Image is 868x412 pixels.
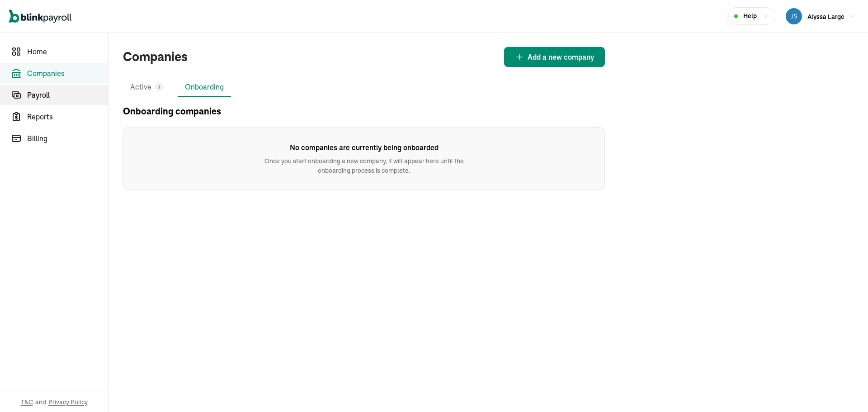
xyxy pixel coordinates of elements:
iframe: Chat Widget [717,314,868,412]
span: Payroll [27,90,108,100]
span: Alyssa Large [807,13,844,21]
span: Help [743,11,757,21]
span: Privacy Policy [48,398,88,407]
span: Companies [27,68,108,79]
span: and [35,398,46,407]
li: Active [123,78,170,97]
h1: Companies [123,47,188,66]
span: Add a new company [528,52,594,62]
button: Alyssa Large [782,6,859,26]
span: T&C [21,398,33,407]
span: 1 [158,84,160,90]
button: Help [728,7,775,25]
button: Add a new company [504,47,605,67]
span: Reports [27,111,108,122]
p: Once you start onboarding a new company, it will appear here until the onboarding process is comp... [255,156,472,175]
h2: Onboarding companies [123,104,221,118]
nav: Global [9,3,71,29]
h6: No companies are currently being onboarded [255,142,472,153]
span: Home [27,46,108,57]
span: Billing [27,133,108,144]
li: Onboarding [178,78,231,97]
